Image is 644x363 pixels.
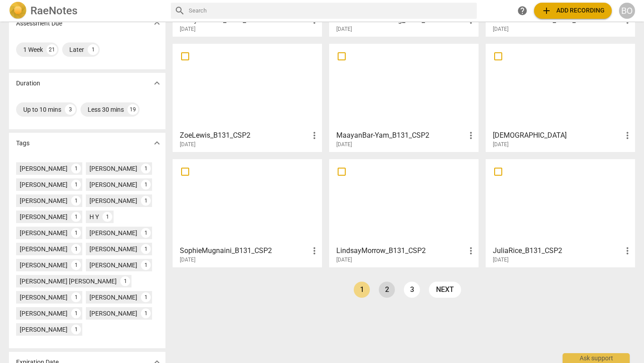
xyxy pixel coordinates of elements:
div: [PERSON_NAME] [89,261,137,270]
div: 1 [141,164,151,173]
h3: KristenHassler_B131_CSP2 [493,130,622,141]
p: Assessment Due [16,19,62,28]
a: next [429,282,461,298]
div: [PERSON_NAME] [20,196,68,205]
a: SophieMugnaini_B131_CSP2[DATE] [176,162,319,263]
div: 19 [127,104,138,115]
span: [DATE] [493,256,508,264]
div: 1 [71,212,81,222]
div: [PERSON_NAME] [20,309,68,318]
div: H Y [89,212,99,221]
p: Tags [16,139,30,148]
p: Duration [16,79,40,88]
span: [DATE] [336,141,352,148]
div: [PERSON_NAME] [20,245,68,253]
a: ZoeLewis_B131_CSP2[DATE] [176,47,319,148]
button: Upload [534,3,612,19]
div: 1 [141,260,151,270]
div: 1 [71,325,81,334]
div: 1 [71,196,81,206]
div: 1 [71,228,81,238]
button: Show more [150,17,164,30]
div: [PERSON_NAME] [89,309,137,318]
div: [PERSON_NAME] [89,180,137,189]
div: [PERSON_NAME] [20,180,68,189]
a: MaayanBar-Yam_B131_CSP2[DATE] [332,47,475,148]
div: 1 Week [23,45,43,54]
button: Show more [150,76,164,90]
div: 1 [71,164,81,173]
div: 3 [65,104,76,115]
span: more_vert [309,130,320,141]
div: 1 [71,292,81,302]
div: 1 [71,260,81,270]
span: expand_more [152,18,162,29]
div: Up to 10 mins [23,105,61,114]
div: [PERSON_NAME] [89,164,137,173]
h3: JuliaRice_B131_CSP2 [493,245,622,256]
h2: RaeNotes [30,4,77,17]
a: LogoRaeNotes [9,2,164,20]
h3: LindsayMorrow_B131_CSP2 [336,245,466,256]
div: 1 [141,308,151,318]
h3: SophieMugnaini_B131_CSP2 [180,245,309,256]
div: 1 [141,196,151,206]
div: [PERSON_NAME] [89,293,137,302]
span: [DATE] [493,25,508,33]
div: [PERSON_NAME] [20,228,68,237]
div: [PERSON_NAME] [20,261,68,270]
div: Less 30 mins [88,105,124,114]
button: BO [619,3,635,19]
span: more_vert [466,245,476,256]
span: [DATE] [180,141,195,148]
span: [DATE] [336,256,352,264]
div: [PERSON_NAME] [20,293,68,302]
input: Search [189,4,473,18]
div: 1 [141,244,151,254]
span: more_vert [466,130,476,141]
div: 1 [120,276,130,286]
div: [PERSON_NAME] [PERSON_NAME] [20,277,117,286]
div: Later [69,45,84,54]
a: JuliaRice_B131_CSP2[DATE] [489,162,632,263]
a: LindsayMorrow_B131_CSP2[DATE] [332,162,475,263]
div: [PERSON_NAME] [20,164,68,173]
h3: ZoeLewis_B131_CSP2 [180,130,309,141]
a: Page 1 is your current page [354,282,370,298]
span: expand_more [152,78,162,89]
div: [PERSON_NAME] [20,325,68,334]
a: [DEMOGRAPHIC_DATA][DATE] [489,47,632,148]
span: [DATE] [180,25,195,33]
a: Page 2 [379,282,395,298]
span: [DATE] [180,256,195,264]
span: Add recording [541,5,605,16]
div: 1 [141,180,151,190]
span: add [541,5,552,16]
span: more_vert [309,245,320,256]
span: more_vert [622,245,633,256]
div: [PERSON_NAME] [89,228,137,237]
img: Logo [9,2,27,20]
div: 21 [47,44,57,55]
span: [DATE] [493,141,508,148]
a: Page 3 [404,282,420,298]
span: expand_more [152,138,162,148]
div: 1 [71,244,81,254]
div: [PERSON_NAME] [89,196,137,205]
div: Ask support [563,353,630,363]
div: [PERSON_NAME] [89,245,137,253]
div: 1 [71,308,81,318]
div: 1 [141,292,151,302]
div: 1 [71,180,81,190]
span: [DATE] [336,25,352,33]
a: Help [514,3,530,19]
div: 1 [102,212,112,222]
span: help [517,5,528,16]
div: 1 [141,228,151,238]
div: [PERSON_NAME] [20,212,68,221]
span: search [174,5,185,16]
div: 1 [88,44,98,55]
h3: MaayanBar-Yam_B131_CSP2 [336,130,466,141]
span: more_vert [622,130,633,141]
